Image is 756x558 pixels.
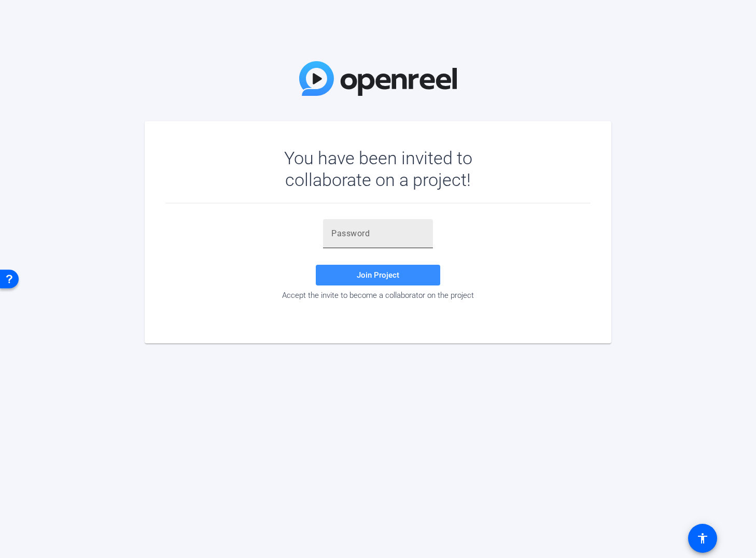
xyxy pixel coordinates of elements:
[316,265,440,285] button: Join Project
[331,227,425,240] input: Password
[165,291,591,300] div: Accept the invite to become a collaborator on the project
[299,61,457,96] img: OpenReel Logo
[696,532,709,545] mat-icon: accessibility
[254,147,502,191] div: You have been invited to collaborate on a project!
[357,270,399,280] span: Join Project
